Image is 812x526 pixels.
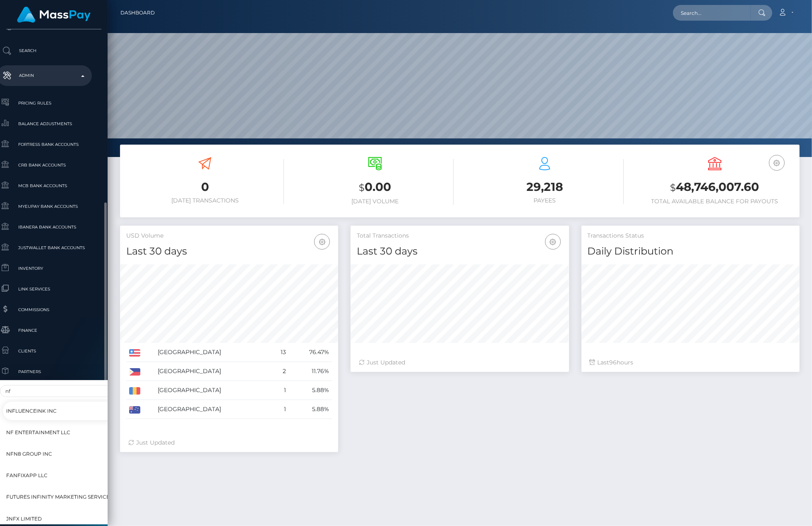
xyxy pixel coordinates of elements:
[126,232,332,240] h5: USD Volume
[6,427,70,438] span: NF Entertainment LLC
[466,179,624,195] h3: 29,218
[670,182,676,193] small: $
[636,179,794,196] h3: 48,746,007.60
[129,368,140,376] img: PH.png
[588,232,793,240] h5: Transactions Status
[359,182,365,193] small: $
[126,179,284,195] h3: 0
[270,343,289,362] td: 13
[126,197,284,204] h6: [DATE] Transactions
[120,4,155,21] a: Dashboard
[126,244,332,259] h4: Last 30 days
[289,362,332,381] td: 11.76%
[636,198,794,205] h6: Total Available Balance for Payouts
[129,349,140,357] img: US.png
[590,358,791,367] div: Last hours
[270,400,289,419] td: 1
[155,381,271,400] td: [GEOGRAPHIC_DATA]
[155,362,271,381] td: [GEOGRAPHIC_DATA]
[6,406,57,417] span: InfluenceInk Inc
[17,7,91,23] img: MassPay Logo
[270,381,289,400] td: 1
[128,438,330,447] div: Just Updated
[6,470,48,481] span: FanFixApp LLC
[357,244,562,259] h4: Last 30 days
[6,514,42,524] span: JNFX Limited
[129,406,140,414] img: AU.png
[466,197,624,204] h6: Payees
[588,244,793,259] h4: Daily Distribution
[6,492,113,502] span: Futures Infinity Marketing Services
[6,449,52,459] span: NFN8 Group Inc
[296,179,454,196] h3: 0.00
[129,387,140,395] img: RO.png
[289,343,332,362] td: 76.47%
[155,343,271,362] td: [GEOGRAPHIC_DATA]
[359,358,560,367] div: Just Updated
[289,381,332,400] td: 5.88%
[296,198,454,205] h6: [DATE] Volume
[673,5,751,21] input: Search...
[610,359,617,366] span: 96
[289,400,332,419] td: 5.88%
[357,232,562,240] h5: Total Transactions
[155,400,271,419] td: [GEOGRAPHIC_DATA]
[270,362,289,381] td: 2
